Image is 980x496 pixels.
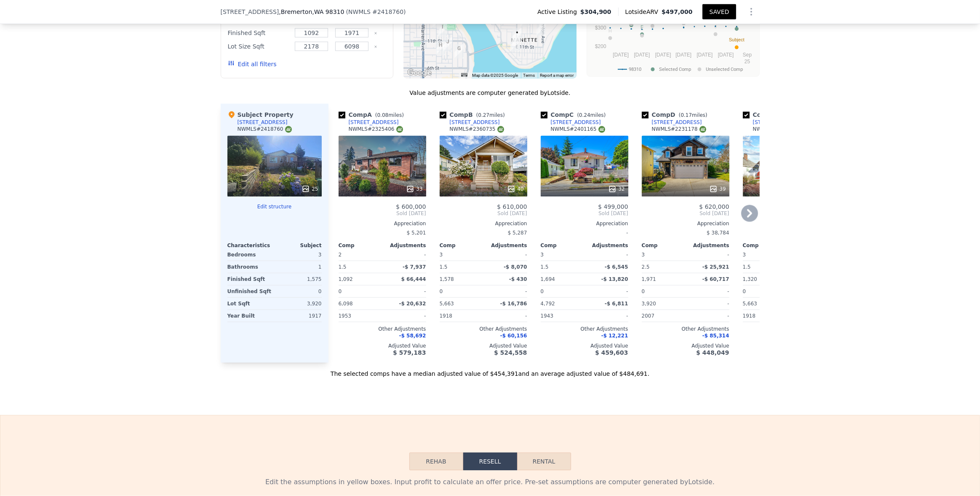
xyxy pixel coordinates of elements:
[461,73,467,77] button: Keyboard shortcuts
[642,301,656,307] span: 3,920
[718,52,734,58] text: [DATE]
[513,28,522,43] div: 1118 Perry Ave
[406,185,422,193] div: 33
[743,310,785,322] div: 1918
[541,342,628,349] div: Adjusted Value
[372,112,407,118] span: ( miles)
[238,126,292,133] div: NWMLS # 2418760
[541,220,628,227] div: Appreciation
[497,203,527,210] span: $ 610,000
[399,333,426,339] span: -$ 58,692
[348,8,371,15] span: NWMLS
[483,242,527,249] div: Adjustments
[473,73,518,78] span: Map data ©2025 Google
[440,242,483,249] div: Comp
[574,112,609,118] span: ( miles)
[227,242,275,249] div: Characteristics
[339,276,353,282] span: 1,092
[377,112,389,118] span: 0.08
[687,286,729,297] div: -
[478,112,489,118] span: 0.27
[403,264,426,270] span: -$ 7,937
[551,126,605,133] div: NWMLS # 2401165
[598,203,628,210] span: $ 499,000
[580,8,611,16] span: $304,900
[485,310,527,322] div: -
[409,453,463,470] button: Rehab
[227,273,273,285] div: Finished Sqft
[440,220,527,227] div: Appreciation
[625,8,662,16] span: Lotside ARV
[440,276,454,282] span: 1,578
[697,52,713,58] text: [DATE]
[541,261,583,273] div: 1.5
[406,67,433,78] a: Open this area in Google Maps (opens a new window)
[541,310,583,322] div: 1943
[372,8,403,15] span: # 2418760
[714,24,717,30] text: J
[504,264,527,270] span: -$ 8,070
[687,310,729,322] div: -
[642,326,729,332] div: Other Adjustments
[743,252,746,258] span: 3
[595,349,628,356] span: $ 459,603
[406,67,433,78] img: Google
[608,185,625,193] div: 32
[743,220,830,227] div: Appreciation
[510,37,520,51] div: 1007 Perry Ave
[605,264,628,270] span: -$ 6,545
[634,52,650,58] text: [DATE]
[221,8,279,16] span: [STREET_ADDRESS]
[440,252,443,258] span: 3
[440,301,454,307] span: 5,663
[642,276,656,282] span: 1,971
[541,210,628,217] span: Sold [DATE]
[276,273,322,285] div: 1,575
[652,119,702,126] div: [STREET_ADDRESS]
[743,288,746,294] span: 0
[744,59,750,65] text: 25
[384,249,426,261] div: -
[601,333,628,339] span: -$ 12,221
[276,298,322,310] div: 3,920
[227,310,273,322] div: Year Built
[642,288,645,294] span: 0
[339,210,426,217] span: Sold [DATE]
[485,286,527,297] div: -
[702,264,729,270] span: -$ 25,921
[450,119,500,126] div: [STREET_ADDRESS]
[517,453,571,470] button: Rental
[551,119,601,126] div: [STREET_ADDRESS]
[463,453,517,470] button: Resell
[507,185,523,193] div: 40
[642,261,684,273] div: 2.5
[500,333,527,339] span: -$ 60,156
[228,60,277,68] button: Edit all filters
[707,230,729,236] span: $ 38,784
[494,349,527,356] span: $ 524,558
[702,276,729,282] span: -$ 60,717
[440,119,500,126] a: [STREET_ADDRESS]
[541,111,609,119] div: Comp C
[586,249,628,261] div: -
[339,261,381,273] div: 1.5
[706,67,743,72] text: Unselected Comp
[541,242,585,249] div: Comp
[227,111,294,119] div: Subject Property
[312,8,344,15] span: , WA 98310
[735,19,738,24] text: C
[440,111,508,119] div: Comp B
[339,252,342,258] span: 2
[509,276,527,282] span: -$ 430
[285,126,292,133] img: NWMLS Logo
[485,249,527,261] div: -
[601,276,628,282] span: -$ 13,820
[585,242,628,249] div: Adjustments
[227,249,273,261] div: Bedrooms
[339,111,407,119] div: Comp A
[537,22,546,36] div: 1147 Trenton Ave
[227,477,753,487] div: Edit the assumptions in yellow boxes. Input profit to calculate an offer price. Pre-set assumptio...
[399,301,426,307] span: -$ 20,632
[662,8,693,15] span: $497,000
[440,342,527,349] div: Adjusted Value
